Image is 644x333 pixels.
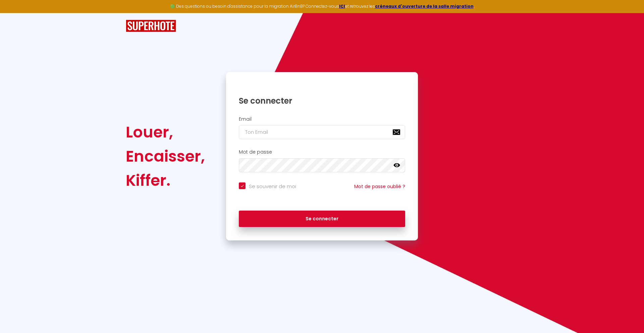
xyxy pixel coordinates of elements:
[339,3,345,9] a: ICI
[239,96,405,106] h1: Se connecter
[126,120,205,144] div: Louer,
[375,3,474,9] a: créneaux d'ouverture de la salle migration
[239,211,405,227] button: Se connecter
[126,20,176,32] img: SuperHote logo
[239,149,405,155] h2: Mot de passe
[126,168,205,192] div: Kiffer.
[239,116,405,122] h2: Email
[354,183,405,190] a: Mot de passe oublié ?
[126,144,205,168] div: Encaisser,
[239,125,405,139] input: Ton Email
